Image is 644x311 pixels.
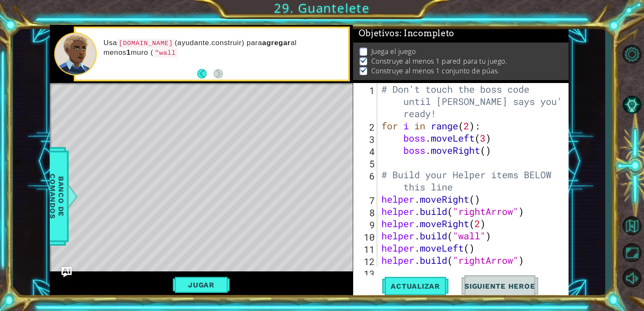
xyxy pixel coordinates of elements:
button: Maximizar Navegador [620,241,644,264]
p: Construye al menos 1 conjunto de púas. [371,66,499,75]
p: Construye al menos 1 pared para tu juego. [371,56,507,66]
img: Check mark for checkbox [360,56,368,63]
strong: 1 [126,48,131,56]
div: 10 [355,231,377,243]
div: 11 [355,243,377,255]
div: 6 [355,170,377,194]
div: 1 [355,84,377,121]
div: 3 [355,133,377,145]
div: 9 [355,219,377,231]
span: Siguiente Heroe [456,282,544,290]
div: 5 [355,158,377,170]
span: Banco de comandos [46,153,68,240]
button: Silencio [620,266,644,289]
button: Siguiente Heroe [456,275,544,297]
a: Volver al Mapa [620,212,644,240]
button: Actualizar [382,275,448,297]
button: Opciones del Nivel [620,43,644,66]
button: Back [197,69,214,78]
div: 4 [355,145,377,158]
button: Ask AI [62,267,72,277]
code: [DOMAIN_NAME] [117,39,175,48]
code: "wall [153,48,177,58]
div: 7 [355,194,377,206]
img: Check mark for checkbox [360,66,368,73]
span: : Incompleto [400,28,454,38]
span: Actualizar [382,282,448,290]
div: 8 [355,206,377,219]
p: Usa (ayudante.construir) para al menos muro ( [103,38,342,58]
div: 12 [355,255,377,268]
span: Objetivos [359,28,455,39]
p: Juega el juego [371,47,416,56]
button: Volver al Mapa [620,213,644,238]
button: Jugar [173,277,230,293]
strong: agregar [262,39,290,47]
button: Pista AI [620,94,644,116]
button: Next [214,69,223,78]
div: 2 [355,121,377,133]
div: 13 [355,268,377,280]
